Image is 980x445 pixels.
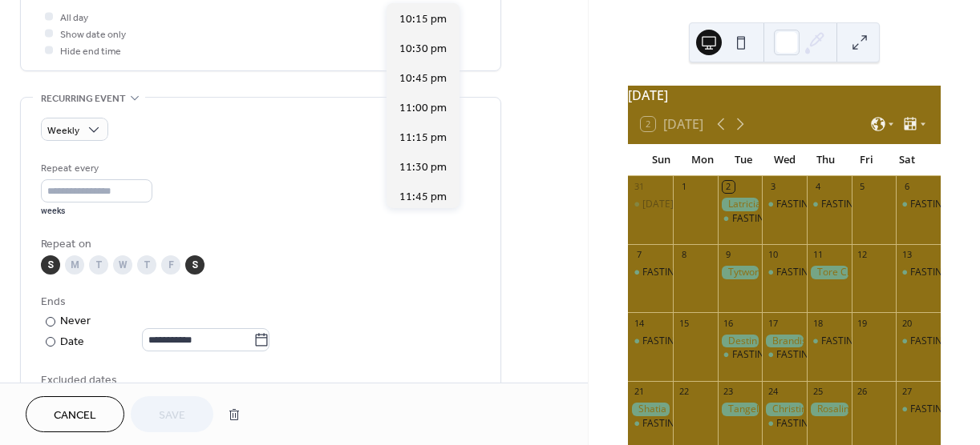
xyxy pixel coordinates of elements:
div: FASTING [762,348,807,362]
div: 27 [901,386,913,398]
div: 14 [633,317,645,329]
div: FASTING [776,198,816,211]
div: FASTING [642,417,682,431]
div: FASTING [896,403,941,416]
div: 25 [812,386,824,398]
div: Repeat on [41,236,477,253]
button: Cancel [26,396,124,432]
div: M [65,255,84,275]
div: FASTING [776,348,816,362]
div: Sat [887,144,928,176]
span: Hide end time [60,43,121,60]
span: All day [60,10,88,26]
div: Destin James Birthday [718,335,763,348]
div: Sun [641,144,682,176]
div: FASTING [628,417,673,431]
div: 12 [856,249,869,261]
span: 10:15 pm [399,11,447,28]
div: FASTING [762,266,807,279]
div: Latricia McCain Birthday [718,198,763,211]
div: 10 [767,249,779,261]
div: 9 [723,249,735,261]
div: FASTING [642,266,682,279]
div: FASTING [776,266,816,279]
div: Date [60,333,269,351]
div: 11 [812,249,824,261]
span: 11:45 pm [399,189,447,206]
span: Weekly [47,122,79,140]
div: 24 [767,386,779,398]
div: FASTING [732,212,771,226]
div: weeks [41,206,152,217]
span: 11:15 pm [399,130,447,146]
div: FASTING [896,266,941,279]
div: FASTING [642,335,682,348]
span: 10:45 pm [399,70,447,87]
div: Never [60,313,91,330]
div: Wed [764,144,805,176]
div: FASTING [821,198,861,211]
div: FASTING [896,198,941,211]
div: FASTING [896,335,941,348]
div: Mon [682,144,723,176]
div: FASTING [718,212,763,226]
div: F [161,255,180,275]
div: 2 [723,181,735,193]
div: W [113,255,132,275]
div: FASTING [776,417,816,431]
span: Excluded dates [41,372,480,389]
div: 7 [633,249,645,261]
div: 4 [812,181,824,193]
div: 23 [723,386,735,398]
span: Cancel [54,407,96,424]
span: Show date only [60,26,126,43]
div: 1 [678,181,690,193]
div: 19 [856,317,869,329]
div: Shatia Mathis Birthday [628,403,673,416]
div: FASTING [628,266,673,279]
div: Ends [41,294,477,311]
div: Thu [805,144,846,176]
div: 26 [856,386,869,398]
div: FASTING [718,348,763,362]
div: 20 [901,317,913,329]
div: S [41,255,60,275]
div: 13 [901,249,913,261]
div: [DATE] [628,86,941,105]
div: Rosalind Jackson Birthday [807,403,852,416]
div: FASTING [628,335,673,348]
div: Tue [723,144,763,176]
div: 31 [633,181,645,193]
div: Tytwon Jenkins Birthday [718,266,763,279]
div: S [185,255,205,275]
div: FASTING [910,403,950,416]
div: FASTING [910,335,950,348]
div: FASTING [807,335,852,348]
div: FASTING [762,417,807,431]
div: Fri [846,144,887,176]
div: FASTING [910,266,950,279]
div: 15 [678,317,690,329]
span: 11:00 pm [399,100,447,117]
div: [DATE] HOUR OF POWER [642,198,753,211]
div: Christina McCain Birthday [762,403,807,416]
div: FASTING [807,198,852,211]
div: Tore Chavis Jayeonte Hodge Birthday [807,266,852,279]
div: T [137,255,156,275]
span: 11:30 pm [399,159,447,176]
div: FASTING [910,198,950,211]
div: 18 [812,317,824,329]
div: 5 [856,181,869,193]
div: Tangela Webb Birthday [718,403,763,416]
div: 21 [633,386,645,398]
div: 22 [678,386,690,398]
span: Recurring event [41,90,126,107]
div: FASTING [732,348,771,362]
div: Brandis Fisher Birthday [762,335,807,348]
span: 10:30 pm [399,41,447,58]
div: 3 [767,181,779,193]
div: FASTING [821,335,861,348]
div: SUNDAY HOUR OF POWER [628,198,673,211]
div: 8 [678,249,690,261]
